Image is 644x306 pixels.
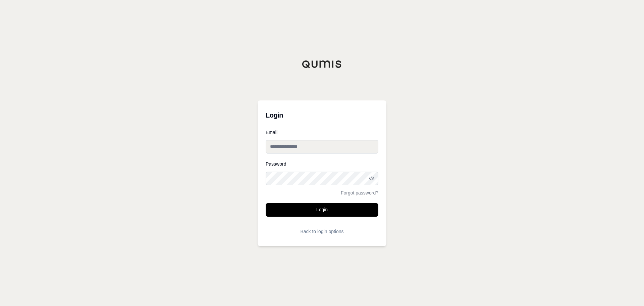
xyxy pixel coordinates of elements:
[266,108,378,122] h3: Login
[302,60,342,68] img: Qumis
[266,225,378,238] button: Back to login options
[266,162,378,166] label: Password
[266,203,378,217] button: Login
[341,190,378,195] a: Forgot password?
[266,130,378,135] label: Email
